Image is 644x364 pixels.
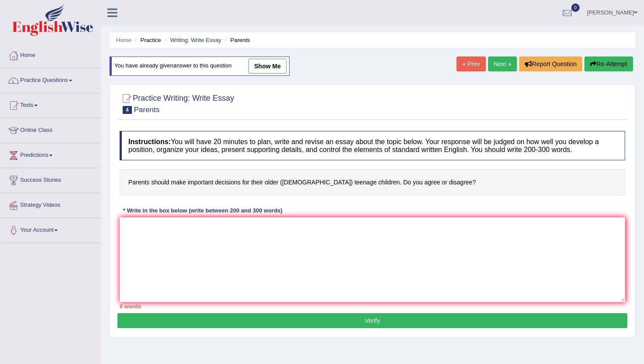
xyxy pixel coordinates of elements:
h4: You will have 20 minutes to plan, write and revise an essay about the topic below. Your response ... [120,131,625,160]
li: Parents [223,36,250,44]
a: Home [116,37,131,43]
div: * Write in the box below (write between 200 and 300 words) [120,207,286,215]
a: Success Stories [0,168,100,190]
a: Your Account [0,218,100,240]
a: « Prev [456,57,485,71]
a: show me [248,59,287,74]
a: Online Class [0,118,100,140]
h4: Parents should make important decisions for their older ([DEMOGRAPHIC_DATA]) teenage children. Do... [120,169,625,196]
div: 0 words [120,302,625,311]
a: Home [0,43,100,65]
button: Re-Attempt [584,57,633,71]
a: Tests [0,93,100,115]
small: Parents [134,106,160,114]
span: 0 [571,4,580,12]
div: You have already given answer to this question [110,57,290,76]
a: Strategy Videos [0,193,100,215]
a: Writing: Write Essay [170,37,221,43]
b: Instructions: [128,138,171,145]
button: Report Question [519,57,582,71]
span: 4 [123,106,132,114]
a: Predictions [0,143,100,165]
a: Practice Questions [0,68,100,90]
a: Next » [488,57,517,71]
button: Verify [117,313,627,328]
li: Practice [133,36,161,44]
h2: Practice Writing: Write Essay [120,92,234,114]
